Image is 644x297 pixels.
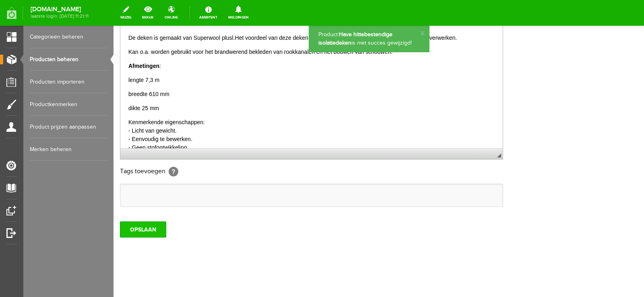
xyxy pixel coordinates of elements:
[55,141,65,151] span: [?]
[6,196,53,212] input: OPSLAAN
[6,141,390,151] h2: Tags toevoegen
[8,78,374,87] p: breedte 610 mm
[31,7,89,12] strong: [DOMAIN_NAME]
[8,8,374,16] p: Per doos leverbaar!
[8,92,374,101] p: dikte 25 mm
[205,6,279,20] b: Have hittebestendige isolatiedeken
[8,36,374,45] p: Kan o.a. worden gebruikt voor het brandwerend bekleden van rookkanalen en het bouwen van schouwen.
[30,116,107,138] a: Product prijzen aanpassen
[30,48,107,71] a: Producten beheren
[8,107,374,166] p: Kenmerkende eigenschappen: - Licht van gewicht. - Eenvoudig te bewerken. - Geen stofontwikkeling....
[30,93,107,116] a: Productkenmerken
[30,138,107,161] a: Merken beheren
[31,14,89,18] span: laatste login: [DATE] 11:21:11
[30,71,107,93] a: Producten importeren
[8,22,374,31] p: De deken is gemaakt van Superwool plusl.Het voordeel van deze deken is dat ze licht van gewicht i...
[137,4,159,22] a: bekijk
[223,4,254,22] a: Meldingen
[116,4,136,22] a: wijzig
[307,3,311,11] a: x
[205,5,306,22] p: Product: is met succes gewijzigd!
[384,128,388,132] span: Sleep om te herschalen
[160,4,183,22] a: online
[8,50,374,59] p: :
[8,51,39,57] strong: Afmetingen
[8,64,374,73] p: lengte 7,3 m
[194,4,222,22] a: Assistent
[30,26,107,48] a: Categorieën beheren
